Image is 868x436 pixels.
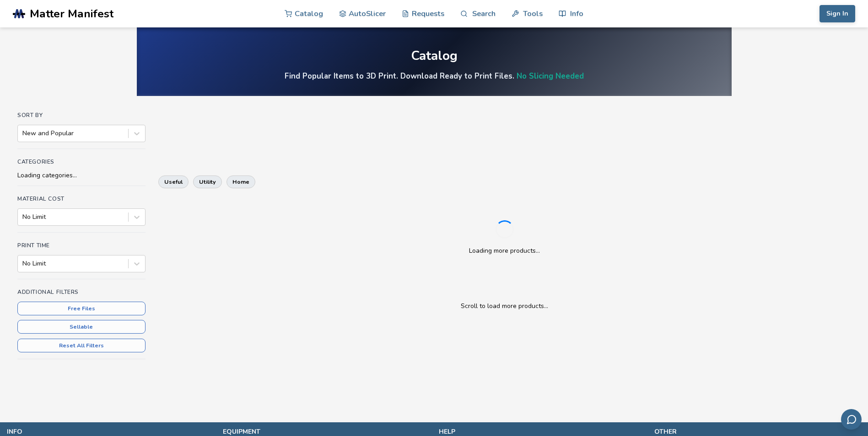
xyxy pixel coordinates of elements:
[17,339,146,352] button: Reset All Filters
[17,172,146,179] div: Loading categories...
[167,301,841,311] p: Scroll to load more products...
[193,175,222,188] button: utility
[17,289,146,295] h4: Additional Filters
[226,175,255,188] button: home
[517,71,584,81] a: No Slicing Needed
[17,112,146,118] h4: Sort By
[17,242,146,249] h4: Print Time
[22,130,24,137] input: New and Popular
[22,213,24,221] input: No Limit
[469,246,540,255] p: Loading more products...
[17,159,146,165] h4: Categories
[17,320,146,334] button: Sellable
[17,302,146,315] button: Free Files
[22,260,24,267] input: No Limit
[30,7,113,20] span: Matter Manifest
[411,49,458,63] div: Catalog
[285,71,584,81] h4: Find Popular Items to 3D Print. Download Ready to Print Files.
[158,175,189,188] button: useful
[17,196,146,202] h4: Material Cost
[841,409,862,430] button: Send feedback via email
[819,5,855,22] button: Sign In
